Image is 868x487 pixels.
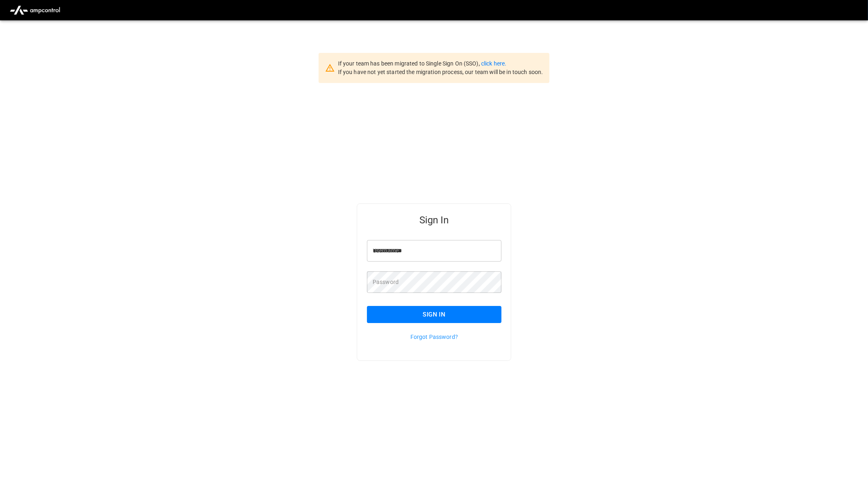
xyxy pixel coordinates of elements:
span: If you have not yet started the migration process, our team will be in touch soon. [338,69,543,75]
p: Forgot Password? [367,333,501,341]
h5: Sign In [367,214,501,227]
button: Sign In [367,306,501,323]
span: If your team has been migrated to Single Sign On (SSO), [338,60,481,67]
img: ampcontrol.io logo [7,2,63,18]
a: click here. [481,60,506,67]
